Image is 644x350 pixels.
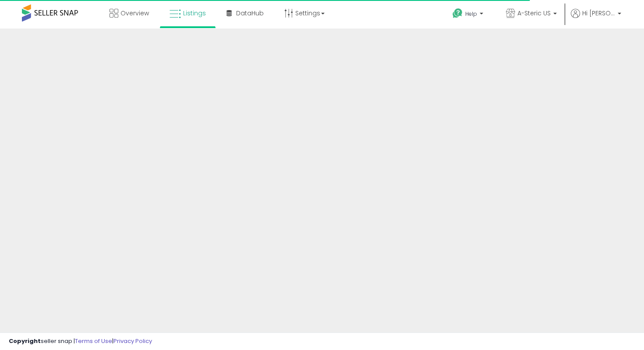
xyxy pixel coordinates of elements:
[9,337,41,345] strong: Copyright
[113,337,152,345] a: Privacy Policy
[120,9,149,18] span: Overview
[571,9,621,29] a: Hi [PERSON_NAME]
[236,9,264,18] span: DataHub
[582,9,615,18] span: Hi [PERSON_NAME]
[9,337,152,346] div: seller snap | |
[465,10,477,18] span: Help
[517,9,551,18] span: A-Steric US
[75,337,112,345] a: Terms of Use
[183,9,206,18] span: Listings
[446,1,492,29] a: Help
[452,8,463,19] i: Get Help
